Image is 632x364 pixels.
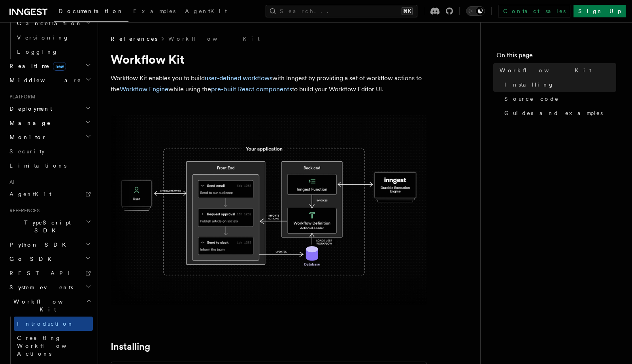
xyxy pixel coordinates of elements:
button: Search...⌘K [266,5,417,17]
a: Workflow Kit [496,63,616,77]
a: Installing [501,77,616,92]
span: Middleware [6,76,81,84]
span: References [111,35,157,43]
a: Examples [128,2,180,21]
a: Source code [501,92,616,106]
span: Realtime [6,62,66,70]
a: Introduction [14,317,93,331]
a: Logging [14,45,93,59]
span: AgentKit [9,191,51,197]
button: Realtimenew [6,59,93,73]
span: Installing [504,81,554,89]
span: System events [6,283,73,291]
span: Introduction [17,321,74,327]
a: Versioning [14,30,93,45]
span: AgentKit [185,8,227,14]
span: AI [6,179,15,185]
button: Python SDK [6,238,93,252]
button: Cancellation [14,16,93,30]
span: Security [9,148,45,155]
a: AgentKit [6,187,93,201]
button: System events [6,280,93,294]
span: Workflow Kit [6,298,86,313]
a: Limitations [6,158,93,173]
span: Cancellation [14,19,82,27]
kbd: ⌘K [402,7,413,15]
button: Manage [6,116,93,130]
a: Documentation [54,2,128,22]
span: References [6,207,40,214]
span: Platform [6,94,36,100]
span: Limitations [9,162,66,169]
a: Contact sales [498,5,570,17]
span: Workflow Kit [500,66,591,74]
a: pre-built React components [211,85,292,93]
a: user-defined workflows [205,74,272,82]
a: Sign Up [574,5,626,17]
a: Installing [111,341,150,352]
span: Go SDK [6,255,56,263]
button: Monitor [6,130,93,144]
span: Source code [504,95,559,103]
p: Workflow Kit enables you to build with Inngest by providing a set of workflow actions to the whil... [111,73,427,95]
h4: On this page [496,51,616,63]
span: TypeScript SDK [6,219,85,234]
span: Documentation [58,8,124,14]
a: Workflow Engine [120,85,168,93]
button: Workflow Kit [6,294,93,317]
span: Guides and examples [504,109,603,117]
img: The Workflow Kit provides a Workflow Engine to compose workflow actions on the back end and a set... [111,115,427,305]
span: Monitor [6,133,47,141]
a: Creating Workflow Actions [14,331,93,361]
span: Creating Workflow Actions [17,335,86,357]
button: Toggle dark mode [466,6,485,16]
a: REST API [6,266,93,280]
span: REST API [9,270,77,276]
span: Python SDK [6,241,71,249]
button: TypeScript SDK [6,215,93,238]
span: Examples [133,8,175,14]
span: new [53,62,66,71]
button: Middleware [6,73,93,87]
a: Workflow Kit [168,35,260,43]
span: Deployment [6,105,52,113]
a: AgentKit [180,2,232,21]
span: Versioning [17,34,69,41]
span: Manage [6,119,51,127]
h1: Workflow Kit [111,52,427,66]
a: Guides and examples [501,106,616,120]
a: Security [6,144,93,158]
button: Go SDK [6,252,93,266]
span: Logging [17,49,58,55]
button: Deployment [6,102,93,116]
